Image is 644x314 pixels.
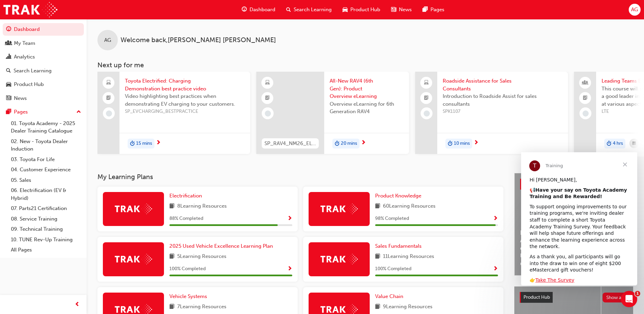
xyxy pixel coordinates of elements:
span: book-icon [169,252,174,261]
span: Show Progress [493,266,498,272]
span: next-icon [639,140,644,146]
button: AG [629,4,641,16]
a: News [3,92,84,105]
span: chart-icon [6,54,11,60]
a: 01. Toyota Academy - 2025 Dealer Training Catalogue [8,118,84,136]
span: learningRecordVerb_NONE-icon [106,110,112,117]
span: Show Progress [287,266,292,272]
a: 10. TUNE Rev-Up Training [8,234,84,245]
a: Latest NewsShow allHelp Shape the Future of Toyota Academy Training and Win an eMastercard!Revolu... [514,173,633,276]
span: 20 mins [341,140,357,147]
a: search-iconSearch Learning [281,3,337,17]
a: 02. New - Toyota Dealer Induction [8,136,84,154]
a: Search Learning [3,65,84,77]
a: Roadside Assistance for Sales ConsultantsIntroduction to Roadside Assist for sales consultantsSPK... [415,72,568,154]
span: book-icon [375,202,380,211]
span: booktick-icon [106,94,111,103]
span: Roadside Assistance for Sales Consultants [443,77,563,92]
span: pages-icon [6,109,11,115]
button: Show Progress [493,214,498,223]
a: pages-iconPages [417,3,450,17]
div: Product Hub [14,81,44,88]
span: car-icon [343,5,348,14]
div: Analytics [14,53,35,61]
img: Trak [3,2,57,17]
span: booktick-icon [583,94,588,103]
button: Show Progress [287,214,292,223]
span: news-icon [391,5,396,14]
h3: Next up for me [87,61,644,69]
span: Product Hub [523,294,550,300]
span: news-icon [6,95,11,102]
a: 03. Toyota For Life [8,154,84,165]
span: Welcome back , [PERSON_NAME] [PERSON_NAME] [121,36,276,44]
span: News [399,6,412,14]
span: Revolutionise the way you access and manage your learning resources. [520,252,627,267]
span: learningResourceType_ELEARNING-icon [265,78,270,87]
span: Pages [430,6,444,14]
span: SPK1107 [443,108,563,116]
span: 88 % Completed [169,215,203,223]
div: Search Learning [14,67,52,75]
div: News [14,94,27,102]
span: Electrification [169,193,202,199]
span: next-icon [361,140,366,146]
span: guage-icon [242,5,247,14]
span: 100 % Completed [375,265,411,273]
a: All Pages [8,245,84,255]
a: 04. Customer Experience [8,164,84,175]
iframe: Intercom live chat [621,291,637,307]
a: Product Knowledge [375,192,424,200]
span: search-icon [6,68,11,74]
img: Trak [320,254,358,264]
a: Product Hub [3,78,84,91]
span: learningRecordVerb_NONE-icon [424,110,430,117]
a: car-iconProduct Hub [337,3,386,17]
span: learningRecordVerb_NONE-icon [265,110,271,117]
span: duration-icon [335,139,339,148]
span: 9 Learning Resources [383,303,433,311]
span: laptop-icon [106,78,111,87]
a: Dashboard [3,23,84,36]
span: up-icon [76,108,81,117]
span: 98 % Completed [375,215,409,223]
span: next-icon [156,140,161,146]
span: duration-icon [607,139,611,148]
span: Help Shape the Future of Toyota Academy Training and Win an eMastercard! [520,229,627,252]
span: 100 % Completed [169,265,206,273]
span: Show Progress [287,216,292,222]
img: Trak [320,204,358,214]
span: next-icon [474,140,479,146]
span: 2025 Used Vehicle Excellence Learning Plan [169,243,273,249]
span: book-icon [169,303,174,311]
a: 05. Sales [8,175,84,186]
span: Product Knowledge [375,193,421,199]
span: calendar-icon [632,139,636,148]
span: SP_RAV4_NM26_EL01 [264,140,316,147]
span: Toyota Electrified: Charging Demonstration best practice video [125,77,245,92]
span: laptop-icon [424,78,429,87]
span: booktick-icon [424,94,429,103]
span: people-icon [6,40,11,47]
div: Pages [14,108,28,116]
span: book-icon [375,303,380,311]
span: 4 hrs [613,140,623,147]
span: Vehicle Systems [169,293,207,299]
button: Pages [3,106,84,118]
span: 60 Learning Resources [383,202,436,211]
a: Electrification [169,192,205,200]
a: 07. Parts21 Certification [8,203,84,214]
span: duration-icon [130,139,135,148]
a: Toyota Electrified: Charging Demonstration best practice videoVideo highlighting best practices w... [97,72,250,154]
span: Value Chain [375,293,403,299]
span: search-icon [286,5,291,14]
a: 08. Service Training [8,214,84,224]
